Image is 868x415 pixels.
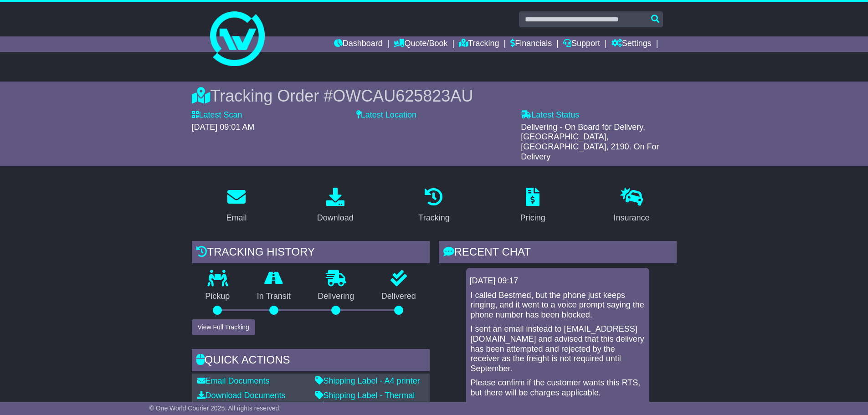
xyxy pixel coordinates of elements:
[471,378,645,398] p: Please confirm if the customer wants this RTS, but there will be charges applicable.
[470,276,646,286] div: [DATE] 09:17
[510,36,552,52] a: Financials
[333,87,473,105] span: OWCAU625823AU
[520,212,545,224] div: Pricing
[521,110,579,120] label: Latest Status
[514,184,551,227] a: Pricing
[311,184,360,227] a: Download
[334,36,383,52] a: Dashboard
[608,184,656,227] a: Insurance
[394,36,447,52] a: Quote/Book
[418,212,449,224] div: Tracking
[368,292,430,302] p: Delivered
[471,291,645,320] p: I called Bestmed, but the phone just keeps ringing, and it went to a voice prompt saying the phon...
[356,110,416,120] label: Latest Location
[149,405,281,412] span: © One World Courier 2025. All rights reserved.
[611,36,652,52] a: Settings
[412,184,455,227] a: Tracking
[226,212,247,224] div: Email
[192,110,242,120] label: Latest Scan
[439,241,677,266] div: RECENT CHAT
[304,292,368,302] p: Delivering
[471,324,645,374] p: I sent an email instead to [EMAIL_ADDRESS][DOMAIN_NAME] and advised that this delivery has been a...
[192,123,255,132] span: [DATE] 09:01 AM
[315,376,420,385] a: Shipping Label - A4 printer
[192,319,255,335] button: View Full Tracking
[563,36,600,52] a: Support
[197,391,286,400] a: Download Documents
[192,86,677,106] div: Tracking Order #
[192,241,430,266] div: Tracking history
[192,349,430,374] div: Quick Actions
[197,376,270,385] a: Email Documents
[614,212,650,224] div: Insurance
[220,184,252,227] a: Email
[317,212,354,224] div: Download
[192,292,244,302] p: Pickup
[521,123,659,161] span: Delivering - On Board for Delivery. [GEOGRAPHIC_DATA], [GEOGRAPHIC_DATA], 2190. On For Delivery
[459,36,499,52] a: Tracking
[243,292,304,302] p: In Transit
[315,391,415,410] a: Shipping Label - Thermal printer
